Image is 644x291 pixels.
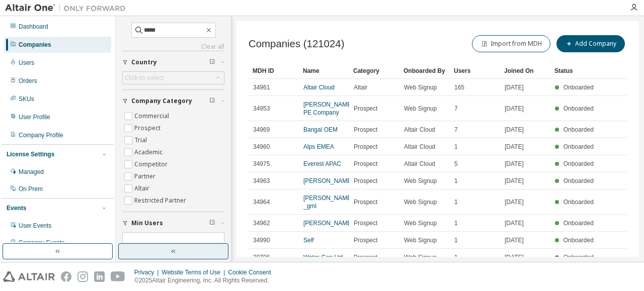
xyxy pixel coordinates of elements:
span: 34961 [253,83,270,91]
span: Clear filter [209,219,215,227]
span: 1 [454,253,458,261]
label: Academic [134,146,165,158]
span: [DATE] [505,236,524,244]
div: User Profile [19,113,50,121]
button: Add Company [556,35,625,52]
span: Prospect [354,105,377,113]
span: Prospect [354,143,377,151]
div: Company Events [19,239,64,247]
span: 5 [454,160,458,168]
label: Partner [134,170,157,182]
span: Min Users [131,219,163,227]
span: Web Signup [404,236,437,244]
div: License Settings [7,150,54,158]
span: 7 [454,105,458,113]
button: Import from MDH [472,35,550,52]
img: youtube.svg [111,271,125,282]
img: linkedin.svg [94,271,105,282]
label: Competitor [134,158,170,170]
span: Web Signup [404,105,437,113]
span: Clear filter [209,97,215,105]
div: Events [7,204,26,212]
span: Web Signup [404,83,437,91]
a: Bangal OEM [303,126,338,133]
span: 34975 [253,160,270,168]
span: Web Signup [404,177,437,185]
a: [PERSON_NAME] _gml [303,195,353,210]
span: [DATE] [505,219,524,227]
span: Onboarded [563,160,594,167]
span: 165 [454,83,464,91]
span: 34953 [253,105,270,113]
span: [DATE] [505,198,524,206]
span: 1 [454,143,458,151]
span: Onboarded [563,126,594,133]
label: Commercial [134,110,171,122]
a: Altair Cloud [303,84,335,91]
div: Name [303,63,345,79]
a: Everest APAC [303,160,341,167]
span: [DATE] [505,126,524,134]
div: Company Profile [19,131,63,139]
span: Altair [354,83,367,91]
div: User Events [19,222,51,230]
span: Onboarded [563,143,594,150]
span: Onboarded [563,220,594,227]
span: Company Category [131,97,192,105]
span: 7 [454,126,458,134]
span: Web Signup [404,253,437,261]
div: MDH ID [253,63,295,79]
span: [DATE] [505,143,524,151]
span: [DATE] [505,160,524,168]
span: Onboarded [563,199,594,206]
span: 34990 [253,236,270,244]
span: Prospect [354,253,377,261]
img: instagram.svg [77,271,88,282]
span: 34963 [253,177,270,185]
span: Onboarded [563,254,594,261]
div: SKUs [19,95,34,103]
label: Restricted Partner [134,195,188,207]
span: Onboarded [563,84,594,91]
span: 34964 [253,198,270,206]
img: altair_logo.svg [3,271,55,282]
span: Onboarded [563,237,594,244]
a: Alps EMEA [303,143,334,150]
span: Prospect [354,177,377,185]
div: Joined On [504,63,546,79]
div: Click to select [123,72,224,84]
span: 1 [454,219,458,227]
span: [DATE] [505,177,524,185]
span: Web Signup [404,198,437,206]
span: Companies (121024) [249,38,344,50]
img: facebook.svg [61,271,71,282]
span: [DATE] [505,83,524,91]
div: Click to select [125,74,164,82]
div: Dashboard [19,23,48,31]
label: Prospect [134,122,163,134]
span: Prospect [354,160,377,168]
span: Country [131,58,157,66]
span: 29796 [253,253,270,261]
div: Users [454,63,496,79]
span: Altair Cloud [404,126,435,134]
a: [PERSON_NAME] PE Company [303,101,353,116]
div: Privacy [134,268,162,276]
span: [DATE] [505,253,524,261]
span: 1 [454,198,458,206]
button: Company Category [122,90,224,112]
div: Cookie Consent [228,268,277,276]
span: Prospect [354,219,377,227]
span: 34962 [253,219,270,227]
span: Altair Cloud [404,160,435,168]
span: Altair Cloud [404,143,435,151]
a: Water-Gen Ltd. [303,254,345,261]
span: [DATE] [505,105,524,113]
span: Prospect [354,126,377,134]
div: Users [19,59,34,67]
span: Prospect [354,236,377,244]
span: 34960 [253,143,270,151]
span: 34969 [253,126,270,134]
div: Onboarded By [404,63,446,79]
div: Orders [19,77,37,85]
